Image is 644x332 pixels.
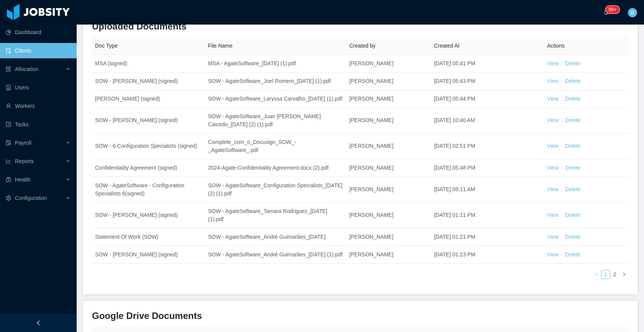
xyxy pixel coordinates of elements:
[208,43,233,49] span: File Name
[95,43,118,49] span: Doc Type
[431,73,544,90] td: [DATE] 05:43 PM
[547,186,559,192] a: View
[565,78,580,84] a: Delete
[205,55,346,73] td: MSA - AgateSoftware_[DATE] (1).pdf
[565,251,580,258] a: Delete
[346,159,431,177] td: [PERSON_NAME]
[619,270,629,279] li: Next Page
[565,165,580,171] a: Delete
[431,177,544,203] td: [DATE] 09:11 AM
[565,143,580,149] a: Delete
[547,165,559,171] a: View
[92,310,629,322] h3: Google Drive Documents
[15,195,47,201] span: Configuration
[622,272,626,277] i: icon: right
[547,234,559,240] a: View
[601,270,610,279] li: 1
[547,78,559,84] a: View
[6,43,71,58] a: icon: auditClients
[205,73,346,90] td: SOW - AgateSoftware_Joel Romero_[DATE] (1).pdf
[205,159,346,177] td: 2024-Agate-Confidentiality Agreement.docx (2).pdf
[346,90,431,108] td: [PERSON_NAME]
[205,90,346,108] td: SOW - AgateSoftware_Laryssa Carvalho_[DATE] (1).pdf
[565,234,580,240] a: Delete
[547,96,559,102] a: View
[92,108,205,134] td: SOW - [PERSON_NAME] (signed)
[431,159,544,177] td: [DATE] 05:48 PM
[6,66,11,72] i: icon: solution
[606,6,619,13] sup: 245
[92,159,205,177] td: Confidentiality Agreement (signed)
[349,43,375,49] span: Created by
[547,43,565,49] span: Actions
[594,272,599,277] i: icon: left
[611,270,619,279] a: 2
[565,117,580,123] a: Delete
[6,159,11,164] i: icon: line-chart
[6,98,71,114] a: icon: userWorkers
[434,43,459,49] span: Created At
[92,90,205,108] td: [PERSON_NAME] (signed)
[205,177,346,203] td: SOW - AgateSoftware_Configuration Specialists_[DATE] (2) (1).pdf
[92,73,205,90] td: SOW - [PERSON_NAME] (signed)
[431,246,544,264] td: [DATE] 01:23 PM
[346,108,431,134] td: [PERSON_NAME]
[92,177,205,203] td: SOW - AgateSoftware - Configuration Specialists 6(signed)
[547,251,559,258] a: View
[346,55,431,73] td: [PERSON_NAME]
[346,177,431,203] td: [PERSON_NAME]
[6,140,11,145] i: icon: file-protect
[6,117,71,132] a: icon: profileTasks
[547,60,559,66] a: View
[565,60,580,66] a: Delete
[601,270,610,279] a: 1
[346,203,431,228] td: [PERSON_NAME]
[15,66,38,72] span: Allocation
[431,228,544,246] td: [DATE] 01:21 PM
[92,246,205,264] td: SOW - [PERSON_NAME] (signed)
[431,203,544,228] td: [DATE] 01:11 PM
[6,177,11,182] i: icon: medicine-box
[346,246,431,264] td: [PERSON_NAME]
[92,203,205,228] td: SOW - [PERSON_NAME] (signed)
[431,108,544,134] td: [DATE] 10:40 AM
[431,90,544,108] td: [DATE] 05:44 PM
[205,108,346,134] td: SOW - AgateSoftware_Juan [PERSON_NAME] Caicedo_[DATE] (2) (1).pdf
[346,228,431,246] td: [PERSON_NAME]
[205,228,346,246] td: SOW - AgateSoftware_André Guimarães_[DATE]
[92,228,205,246] td: Statement Of Work (SOW)
[346,73,431,90] td: [PERSON_NAME]
[15,140,31,146] span: Payroll
[603,10,609,15] i: icon: bell
[92,55,205,73] td: MSA (signed)
[15,177,30,183] span: Health
[565,96,580,102] a: Delete
[92,20,629,33] h3: Uploaded Documents
[205,134,346,159] td: Complete_com_o_Docusign_SOW_-_AgateSoftware_.pdf
[205,203,346,228] td: SOW - AgateSoftware_Tamara Rodriguez_[DATE] (1).pdf
[6,195,11,201] i: icon: setting
[610,270,619,279] li: 2
[15,158,34,164] span: Reports
[431,55,544,73] td: [DATE] 05:41 PM
[547,117,559,123] a: View
[6,25,71,40] a: icon: pie-chartDashboard
[631,8,634,17] span: B
[565,212,580,218] a: Delete
[431,134,544,159] td: [DATE] 02:51 PM
[547,212,559,218] a: View
[6,80,71,95] a: icon: robotUsers
[592,270,601,279] li: Previous Page
[205,246,346,264] td: SOW - AgateSoftware_André Guimarães_[DATE] (1).pdf
[92,134,205,159] td: SOW - 6 Configuration Specialists (signed)
[565,186,580,192] a: Delete
[346,134,431,159] td: [PERSON_NAME]
[547,143,559,149] a: View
